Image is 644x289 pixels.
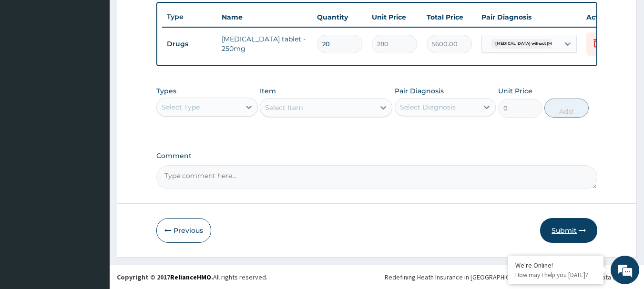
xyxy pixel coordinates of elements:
[5,190,182,223] textarea: Type your message and hit 'Enter'
[156,218,211,243] button: Previous
[217,8,312,27] th: Name
[367,8,422,27] th: Unit Price
[156,87,176,95] label: Types
[422,8,477,27] th: Total Price
[217,30,312,58] td: [MEDICAL_DATA] tablet - 250mg
[491,39,587,49] span: [MEDICAL_DATA] without [MEDICAL_DATA]
[156,152,598,160] label: Comment
[544,99,589,118] button: Add
[117,273,213,281] strong: Copyright © 2017 .
[540,218,597,243] button: Submit
[156,5,179,28] div: Minimize live chat window
[260,86,276,96] label: Item
[55,85,132,181] span: We're online!
[395,86,444,96] label: Pair Diagnosis
[162,8,217,26] th: Type
[582,8,629,27] th: Actions
[498,86,532,96] label: Unit Price
[162,35,217,53] td: Drugs
[162,102,200,112] div: Select Type
[50,53,160,66] div: Chat with us now
[515,271,596,279] p: How may I help you today?
[400,102,456,112] div: Select Diagnosis
[477,8,582,27] th: Pair Diagnosis
[312,8,367,27] th: Quantity
[110,265,644,289] footer: All rights reserved.
[385,272,637,282] div: Redefining Heath Insurance in [GEOGRAPHIC_DATA] using Telemedicine and Data Science!
[170,273,211,281] a: RelianceHMO
[18,48,39,71] img: d_794563401_company_1708531726252_794563401
[515,261,596,269] div: We're Online!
